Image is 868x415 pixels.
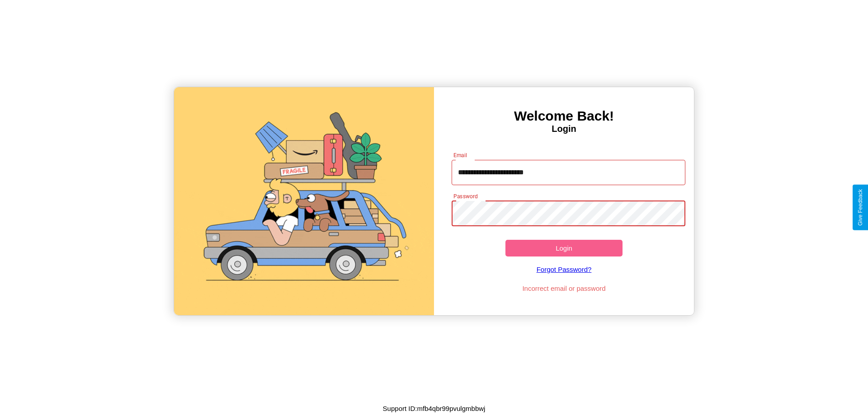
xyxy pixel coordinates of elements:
[174,87,434,315] img: gif
[434,108,694,124] h3: Welcome Back!
[447,256,681,282] a: Forgot Password?
[857,189,863,226] div: Give Feedback
[447,282,681,294] p: Incorrect email or password
[434,124,694,134] h4: Login
[453,192,477,200] label: Password
[453,151,467,159] label: Email
[505,240,623,256] button: Login
[383,402,486,415] p: Support ID: mfb4qbr99pvulgmbbwj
